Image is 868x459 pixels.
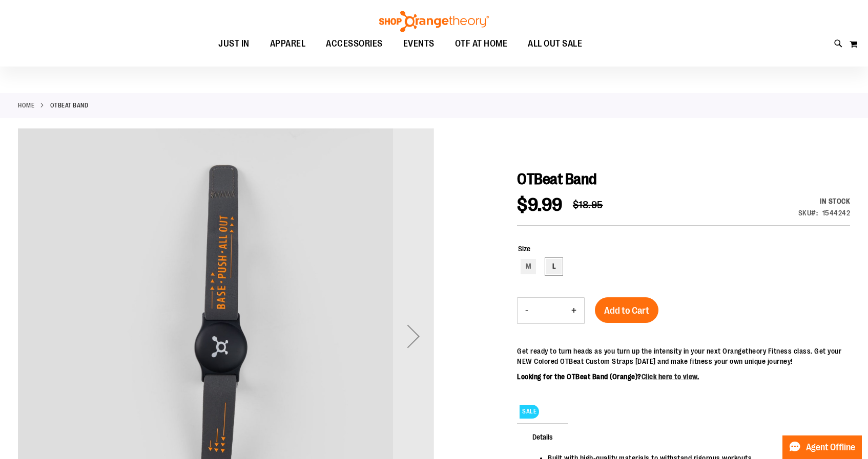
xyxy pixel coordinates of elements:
[518,298,536,323] button: Decrease product quantity
[18,101,34,110] a: Home
[822,208,851,218] div: 1544242
[50,101,89,110] strong: OTBeat Band
[536,298,564,323] input: Product quantity
[517,194,563,215] span: $9.99
[378,11,490,32] img: Shop Orangetheory
[798,209,818,217] strong: SKU
[270,32,306,55] span: APPAREL
[528,32,582,55] span: ALL OUT SALE
[455,32,508,55] span: OTF AT HOME
[218,32,250,55] span: JUST IN
[595,297,658,323] button: Add to Cart
[573,199,603,211] span: $18.95
[798,196,851,206] div: In stock
[642,373,699,381] a: Click here to view.
[564,298,584,323] button: Increase product quantity
[521,259,536,274] div: M
[806,443,855,452] span: Agent Offline
[517,423,568,450] span: Details
[546,259,562,274] div: L
[798,196,851,206] div: Availability
[326,32,383,55] span: ACCESSORIES
[604,305,649,316] span: Add to Cart
[403,32,435,55] span: EVENTS
[517,346,850,366] p: Get ready to turn heads as you turn up the intensity in your next Orangetheory Fitness class. Get...
[518,245,530,253] span: Size
[517,373,699,381] b: Looking for the OTBeat Band (Orange)?
[520,405,539,419] span: SALE
[782,435,862,459] button: Agent Offline
[517,170,597,188] span: OTBeat Band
